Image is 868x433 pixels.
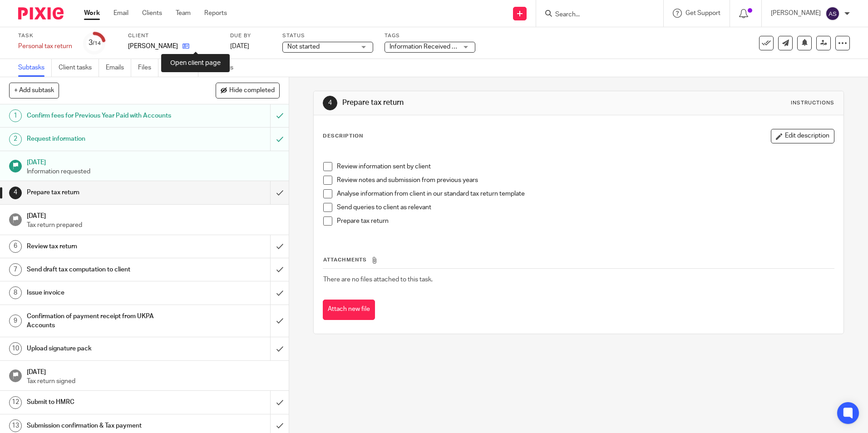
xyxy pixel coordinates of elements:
[9,263,22,276] div: 7
[337,203,833,212] p: Send queries to client as relevant
[59,59,99,77] a: Client tasks
[791,99,834,107] div: Instructions
[128,42,178,51] p: [PERSON_NAME]
[554,11,636,19] input: Search
[27,167,280,176] p: Information requested
[323,276,433,283] span: There are no files attached to this task.
[27,286,183,300] h1: Issue invoice
[18,7,64,20] img: Pixie
[18,42,72,51] div: Personal tax return
[337,162,833,171] p: Review information sent by client
[9,286,22,299] div: 8
[27,209,280,221] h1: [DATE]
[216,83,280,98] button: Hide completed
[337,176,833,185] p: Review notes and submission from previous years
[27,395,183,409] h1: Submit to HMRC
[390,44,460,50] span: Information Received + 1
[323,133,363,140] p: Description
[282,32,373,39] label: Status
[825,6,840,21] img: svg%3E
[128,32,219,39] label: Client
[27,365,280,377] h1: [DATE]
[138,59,158,77] a: Files
[9,342,22,355] div: 10
[229,87,275,94] span: Hide completed
[27,342,183,355] h1: Upload signature pack
[27,240,183,253] h1: Review tax return
[385,32,475,39] label: Tags
[113,9,128,18] a: Email
[230,32,271,39] label: Due by
[230,43,249,49] span: [DATE]
[27,419,183,433] h1: Submission confirmation & Tax payment
[323,257,367,262] span: Attachments
[27,221,280,230] p: Tax return prepared
[176,9,191,18] a: Team
[287,44,320,50] span: Not started
[9,240,22,253] div: 6
[9,419,22,432] div: 13
[9,187,22,199] div: 4
[771,9,821,18] p: [PERSON_NAME]
[204,9,227,18] a: Reports
[27,263,183,276] h1: Send draft tax computation to client
[89,38,101,48] div: 3
[337,216,833,226] p: Prepare tax return
[9,133,22,146] div: 2
[84,9,100,18] a: Work
[323,300,375,320] button: Attach new file
[205,59,240,77] a: Audit logs
[342,98,598,108] h1: Prepare tax return
[93,41,101,46] small: /14
[142,9,162,18] a: Clients
[323,96,337,110] div: 4
[9,109,22,122] div: 1
[27,132,183,146] h1: Request information
[27,156,280,167] h1: [DATE]
[27,109,183,123] h1: Confirm fees for Previous Year Paid with Accounts
[337,189,833,198] p: Analyse information from client in our standard tax return template
[9,315,22,327] div: 9
[9,396,22,409] div: 12
[27,377,280,386] p: Tax return signed
[686,10,720,16] span: Get Support
[165,59,198,77] a: Notes (0)
[9,83,59,98] button: + Add subtask
[18,59,52,77] a: Subtasks
[27,310,183,333] h1: Confirmation of payment receipt from UKPA Accounts
[18,32,72,39] label: Task
[771,129,834,143] button: Edit description
[106,59,131,77] a: Emails
[27,186,183,199] h1: Prepare tax return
